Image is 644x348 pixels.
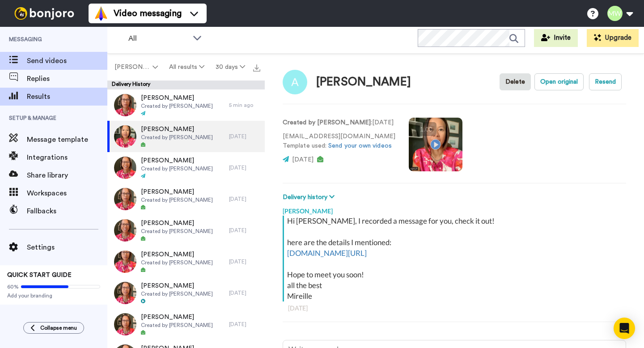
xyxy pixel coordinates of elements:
[114,63,151,72] span: [PERSON_NAME]
[614,318,635,339] div: Open Intercom Messenger
[7,283,19,290] span: 60%
[114,313,136,335] img: 2ab980f2-2c66-4d8b-817f-3f8438ebdc50-thumb.jpg
[292,157,314,163] span: [DATE]
[283,202,626,216] div: [PERSON_NAME]
[11,7,78,20] img: bj-logo-header-white.svg
[107,277,265,309] a: [PERSON_NAME]Created by [PERSON_NAME][DATE]
[94,6,108,21] img: vm-color.svg
[283,70,307,94] img: Image of Arlene
[141,187,213,196] span: [PERSON_NAME]
[141,322,213,329] span: Created by [PERSON_NAME]
[7,292,100,299] span: Add your branding
[7,272,72,278] span: QUICK START GUIDE
[283,192,337,202] button: Delivery history
[229,321,260,328] div: [DATE]
[114,7,182,20] span: Video messaging
[141,93,213,102] span: [PERSON_NAME]
[534,29,578,47] button: Invite
[128,33,188,44] span: All
[250,60,263,74] button: Export all results that match these filters now.
[283,132,395,151] p: [EMAIL_ADDRESS][DOMAIN_NAME] Template used:
[141,228,213,235] span: Created by [PERSON_NAME]
[229,102,260,109] div: 5 min ago
[107,309,265,340] a: [PERSON_NAME]Created by [PERSON_NAME][DATE]
[107,89,265,121] a: [PERSON_NAME]Created by [PERSON_NAME]5 min ago
[40,324,77,331] span: Collapse menu
[328,143,392,149] a: Send your own videos
[27,242,107,253] span: Settings
[107,81,265,89] div: Delivery History
[141,165,213,172] span: Created by [PERSON_NAME]
[141,259,213,266] span: Created by [PERSON_NAME]
[27,91,107,102] span: Results
[107,183,265,215] a: [PERSON_NAME]Created by [PERSON_NAME][DATE]
[288,304,621,313] div: [DATE]
[27,188,107,199] span: Workspaces
[500,73,531,90] button: Delete
[229,227,260,234] div: [DATE]
[114,94,136,116] img: b2bdceec-d5ed-43b6-979f-ffe0e3c65e5a-thumb.jpg
[27,152,107,163] span: Integrations
[287,216,624,301] div: Hi [PERSON_NAME], I recorded a message for you, check it out! here are the details I mentioned: H...
[107,152,265,183] a: [PERSON_NAME]Created by [PERSON_NAME][DATE]
[107,121,265,152] a: [PERSON_NAME]Created by [PERSON_NAME][DATE]
[210,59,250,75] button: 30 days
[114,282,136,304] img: 92b157bc-75fe-4aac-a649-09844664bc2f-thumb.jpg
[109,59,164,75] button: [PERSON_NAME]
[27,134,107,145] span: Message template
[141,313,213,322] span: [PERSON_NAME]
[141,196,213,204] span: Created by [PERSON_NAME]
[107,246,265,277] a: [PERSON_NAME]Created by [PERSON_NAME][DATE]
[141,281,213,290] span: [PERSON_NAME]
[141,250,213,259] span: [PERSON_NAME]
[23,322,84,334] button: Collapse menu
[141,290,213,297] span: Created by [PERSON_NAME]
[316,76,411,89] div: [PERSON_NAME]
[141,125,213,134] span: [PERSON_NAME]
[141,102,213,110] span: Created by [PERSON_NAME]
[287,248,367,258] a: [DOMAIN_NAME][URL]
[283,119,371,126] strong: Created by [PERSON_NAME]
[27,170,107,181] span: Share library
[114,188,136,210] img: ebd3eb3a-1d46-46bd-ad68-58f66c07eee1-thumb.jpg
[114,125,136,148] img: 3c51aafd-3f09-445a-ab8a-34b241617ddc-thumb.jpg
[229,289,260,297] div: [DATE]
[229,195,260,203] div: [DATE]
[534,73,584,90] button: Open original
[229,164,260,171] div: [DATE]
[229,258,260,265] div: [DATE]
[587,29,639,47] button: Upgrade
[114,219,136,242] img: f720ff26-9b9b-4308-9419-1210bb79cbda-thumb.jpg
[253,64,260,72] img: export.svg
[114,250,136,273] img: 0c631ab2-80da-47fa-a5e9-8f22bbcb3a5e-thumb.jpg
[229,133,260,140] div: [DATE]
[141,156,213,165] span: [PERSON_NAME]
[589,73,622,90] button: Resend
[283,118,395,127] p: : [DATE]
[107,215,265,246] a: [PERSON_NAME]Created by [PERSON_NAME][DATE]
[27,73,107,84] span: Replies
[27,206,107,216] span: Fallbacks
[114,157,136,179] img: 8fb81cea-a2c3-4db4-9486-0e7752621134-thumb.jpg
[27,55,107,66] span: Send videos
[141,219,213,228] span: [PERSON_NAME]
[164,59,210,75] button: All results
[141,134,213,141] span: Created by [PERSON_NAME]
